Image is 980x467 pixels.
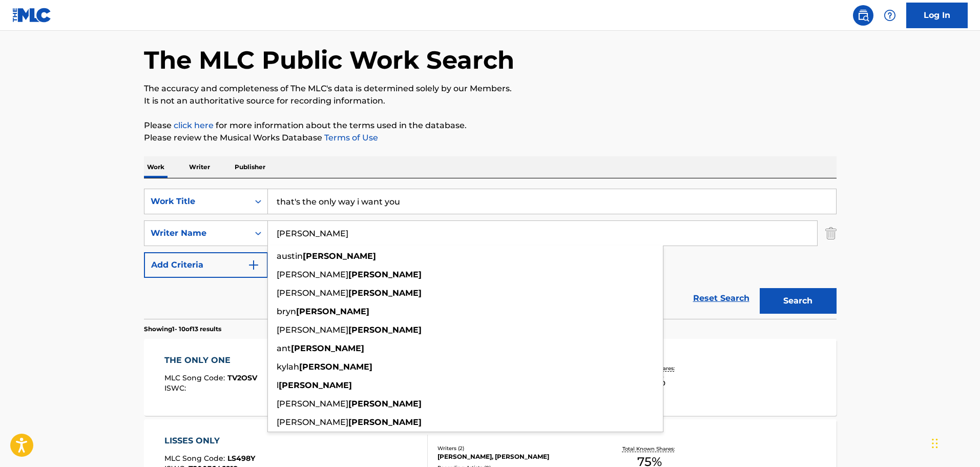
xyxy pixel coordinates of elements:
p: The accuracy and completeness of The MLC's data is determined solely by our Members. [144,83,837,95]
strong: [PERSON_NAME] [348,399,422,409]
span: [PERSON_NAME] [277,270,348,279]
a: Public Search [853,5,873,26]
strong: [PERSON_NAME] [348,288,422,298]
a: Reset Search [688,287,755,310]
strong: [PERSON_NAME] [348,325,422,335]
span: MLC Song Code : [164,454,227,463]
span: bryn [277,307,296,316]
img: 9d2ae6d4665cec9f34b9.svg [247,259,260,271]
strong: [PERSON_NAME] [303,251,376,261]
span: ISWC : [164,383,189,393]
span: austin [277,251,303,261]
p: Writer [186,156,213,178]
p: Showing 1 - 10 of 13 results [144,324,221,334]
span: [PERSON_NAME] [277,417,348,427]
span: ant [277,343,291,353]
span: TV2OSV [227,373,257,382]
div: Work Title [151,195,243,208]
div: Writers ( 2 ) [437,444,592,452]
button: Add Criteria [144,252,268,278]
p: Work [144,156,168,178]
div: [PERSON_NAME], [PERSON_NAME] [437,452,592,461]
p: Publisher [232,156,268,178]
a: Log In [906,3,968,28]
strong: [PERSON_NAME] [348,270,422,279]
div: Drag [932,428,938,459]
span: l [277,380,279,390]
form: Search Form [144,189,837,319]
span: LS498Y [227,454,255,463]
a: Terms of Use [322,133,378,143]
span: MLC Song Code : [164,373,227,382]
div: Writer Name [151,227,243,239]
p: Please for more information about the terms used in the database. [144,119,837,132]
a: click here [174,120,214,130]
div: THE ONLY ONE [164,354,257,367]
a: THE ONLY ONEMLC Song Code:TV2OSVISWC:Writers (2)[PERSON_NAME], [PERSON_NAME]Recording Artists (0)... [144,339,837,416]
p: It is not an authoritative source for recording information. [144,95,837,107]
iframe: Chat Widget [929,418,980,467]
span: kylah [277,362,299,372]
span: [PERSON_NAME] [277,399,348,409]
span: [PERSON_NAME] [277,325,348,335]
strong: [PERSON_NAME] [291,343,364,353]
p: Please review the Musical Works Database [144,132,837,144]
img: MLC Logo [12,8,52,23]
strong: [PERSON_NAME] [296,307,369,316]
div: Help [880,5,900,26]
h1: The MLC Public Work Search [144,45,514,75]
button: Search [760,288,837,314]
strong: [PERSON_NAME] [348,417,422,427]
img: help [884,9,896,22]
strong: [PERSON_NAME] [299,362,372,372]
span: [PERSON_NAME] [277,288,348,298]
div: LISSES ONLY [164,435,255,447]
img: search [857,9,869,22]
img: Delete Criterion [825,220,837,246]
strong: [PERSON_NAME] [279,380,352,390]
p: Total Known Shares: [622,445,677,453]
